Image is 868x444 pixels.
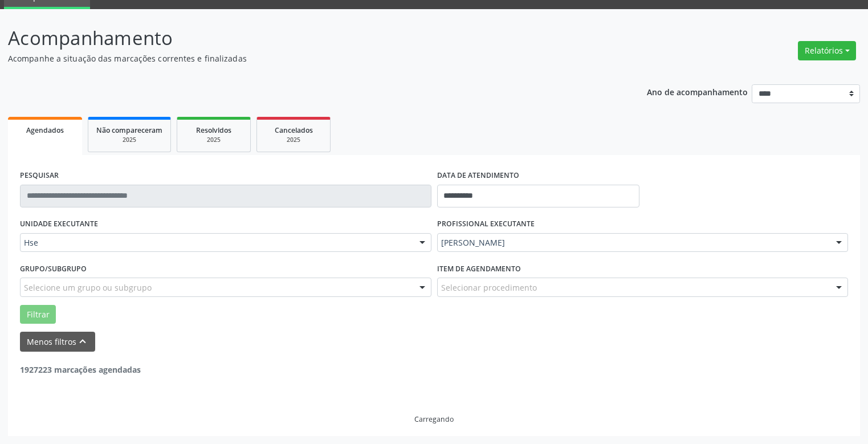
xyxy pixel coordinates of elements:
[437,167,519,185] label: DATA DE ATENDIMENTO
[8,52,605,64] p: Acompanhe a situação das marcações correntes e finalizadas
[798,41,856,60] button: Relatórios
[8,24,605,52] p: Acompanhamento
[414,414,454,424] div: Carregando
[647,84,748,99] p: Ano de acompanhamento
[20,260,87,278] label: Grupo/Subgrupo
[265,136,322,144] div: 2025
[20,332,95,352] button: Menos filtroskeyboard_arrow_up
[185,136,242,144] div: 2025
[441,282,537,294] span: Selecionar procedimento
[20,305,56,324] button: Filtrar
[26,125,64,135] span: Agendados
[24,237,408,249] span: Hse
[20,167,59,185] label: PESQUISAR
[196,125,231,135] span: Resolvidos
[441,237,825,249] span: [PERSON_NAME]
[275,125,313,135] span: Cancelados
[96,136,162,144] div: 2025
[437,215,535,233] label: PROFISSIONAL EXECUTANTE
[76,335,89,348] i: keyboard_arrow_up
[20,364,141,375] strong: 1927223 marcações agendadas
[20,215,98,233] label: UNIDADE EXECUTANTE
[96,125,162,135] span: Não compareceram
[24,282,152,294] span: Selecione um grupo ou subgrupo
[437,260,521,278] label: Item de agendamento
